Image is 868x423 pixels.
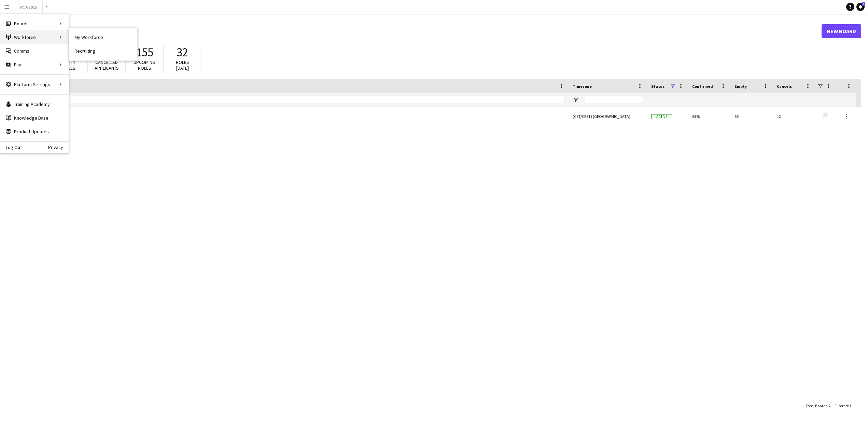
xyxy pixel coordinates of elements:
[806,399,830,412] div: :
[692,84,713,89] span: Confirmed
[573,97,579,103] button: Open Filter Menu
[573,84,592,89] span: Timezone
[69,30,137,44] a: My Workforce
[806,403,827,408] span: Total Boards
[0,58,69,71] div: Pay
[822,24,861,38] a: New Board
[0,44,69,58] a: Comms
[0,17,69,30] div: Boards
[856,3,865,11] a: 1
[651,84,664,89] span: Status
[828,403,830,408] span: 2
[835,403,848,408] span: Filtered
[773,107,815,126] div: 12
[777,84,792,89] span: Cancels
[569,107,647,126] div: (CET/CEST) [GEOGRAPHIC_DATA]
[0,111,69,125] a: Knowledge Base
[28,96,564,104] input: Board name Filter Input
[12,26,822,36] h1: Boards
[849,403,851,408] span: 1
[48,145,69,150] a: Privacy
[177,45,188,60] span: 32
[176,59,189,71] span: Roles [DATE]
[835,399,851,412] div: :
[16,107,564,126] a: WOA 2025
[730,107,773,126] div: 55
[0,97,69,111] a: Training Academy
[734,84,747,89] span: Empty
[688,107,730,126] div: 63%
[0,145,22,150] a: Log Out
[69,44,137,58] a: Recruiting
[134,59,155,71] span: Upcoming roles
[14,0,43,14] button: WOA 2025
[0,78,69,91] div: Platform Settings
[651,114,672,119] span: Active
[0,30,69,44] div: Workforce
[0,125,69,138] a: Product Updates
[95,59,119,71] span: Cancelled applicants
[585,96,643,104] input: Timezone Filter Input
[862,2,865,6] span: 1
[136,45,153,60] span: 155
